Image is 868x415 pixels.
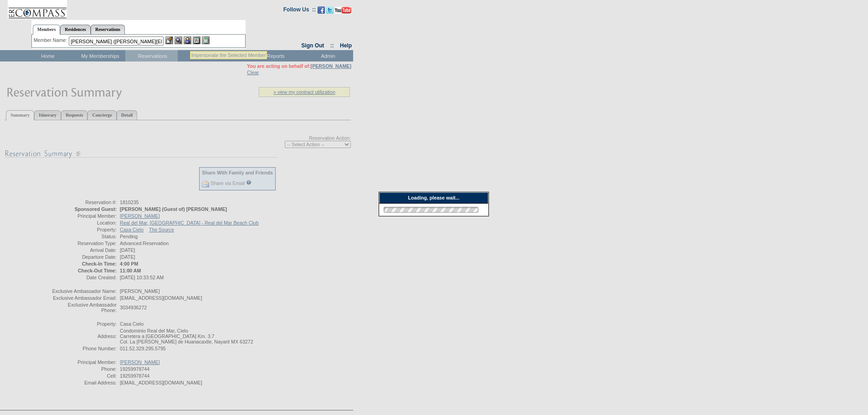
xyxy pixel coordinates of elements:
a: Follow us on Twitter [326,9,334,15]
img: Become our fan on Facebook [318,6,325,14]
a: Subscribe to our YouTube Channel [335,9,351,15]
img: Follow us on Twitter [326,6,334,14]
td: Follow Us :: [283,5,316,16]
a: Members [33,25,61,35]
div: Member Name: [34,36,69,44]
a: Sign Out [301,42,324,49]
a: Become our fan on Facebook [318,9,325,15]
a: Reservations [91,25,125,34]
img: Subscribe to our YouTube Channel [335,7,351,14]
img: b_calculator.gif [202,36,210,44]
a: Help [340,42,352,49]
img: Reservations [193,36,200,44]
img: Impersonate [184,36,191,44]
img: b_edit.gif [165,36,173,44]
span: :: [330,42,334,49]
img: View [175,36,182,44]
img: loading.gif [381,205,481,214]
a: Residences [60,25,91,34]
div: Loading, please wait... [379,192,488,204]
